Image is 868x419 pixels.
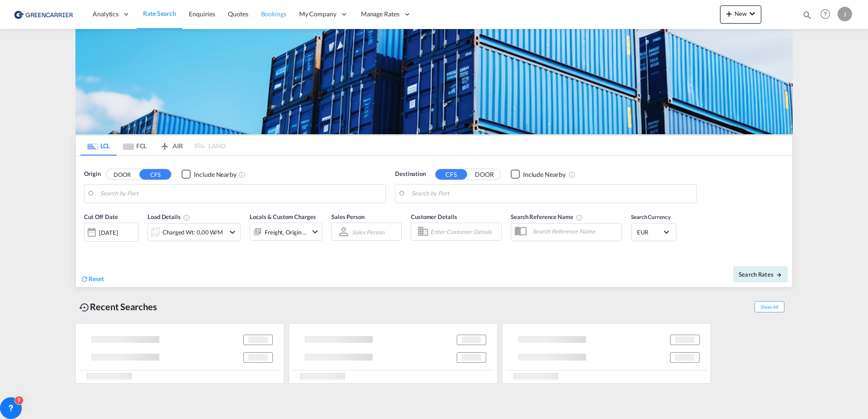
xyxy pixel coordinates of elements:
div: Recent Searches [75,297,161,317]
div: Charged Wt: 0,00 W/M [163,226,223,239]
span: EUR [637,228,662,236]
div: Freight Origin Destination [265,226,307,239]
span: Sales Person [331,213,365,220]
md-checkbox: Checkbox No Ink [511,170,566,179]
div: Include Nearby [523,170,566,179]
span: Manage Rates [361,10,399,19]
md-icon: Your search will be saved by the below given name [576,214,583,221]
span: Locals & Custom Charges [250,213,316,220]
md-tab-item: FCL [117,136,153,156]
button: Search Ratesicon-arrow-right [733,266,788,283]
span: Load Details [148,213,190,220]
md-tab-item: AIR [153,136,189,156]
div: J [838,7,852,21]
md-select: Select Currency: € EUREuro [636,225,671,239]
md-tab-item: LCL [80,136,117,156]
span: Cut Off Date [84,213,118,220]
div: Charged Wt: 0,00 W/Micon-chevron-down [148,223,241,241]
md-pagination-wrapper: Use the left and right arrow keys to navigate between tabs [80,136,226,156]
md-icon: icon-arrow-right [776,272,782,278]
input: Search by Port [100,187,381,200]
div: Include Nearby [194,170,237,179]
div: Help [818,6,838,23]
md-icon: icon-airplane [159,141,170,147]
div: icon-refreshReset [80,274,104,284]
md-icon: icon-plus 400-fg [724,8,735,19]
div: icon-magnify [802,10,812,24]
button: CFS [139,169,171,180]
md-icon: icon-refresh [80,275,89,283]
span: Search Currency [631,214,671,220]
div: [DATE] [99,229,118,237]
md-icon: icon-chevron-down [227,227,238,238]
div: Freight Origin Destinationicon-chevron-down [250,223,322,241]
md-icon: icon-chevron-down [310,226,321,237]
md-icon: icon-backup-restore [79,302,90,313]
span: Show All [755,301,784,312]
span: Customer Details [411,213,457,220]
md-icon: Unchecked: Ignores neighbouring ports when fetching rates.Checked : Includes neighbouring ports w... [238,171,246,178]
img: GreenCarrierFCL_LCL.png [75,29,793,134]
md-datepicker: Select [84,241,91,253]
md-icon: Unchecked: Ignores neighbouring ports when fetching rates.Checked : Includes neighbouring ports w... [568,171,576,178]
input: Search Reference Name [528,224,621,238]
md-checkbox: Checkbox No Ink [182,170,237,179]
button: CFS [435,169,467,180]
button: icon-plus 400-fgNewicon-chevron-down [720,5,761,24]
span: Bookings [261,10,286,18]
span: My Company [299,10,336,19]
button: DOOR [469,169,500,180]
input: Enter Customer Details [430,225,498,239]
md-icon: Chargeable Weight [183,214,190,221]
div: Origin DOOR CFS Checkbox No InkUnchecked: Ignores neighbouring ports when fetching rates.Checked ... [76,156,792,287]
md-select: Sales Person [351,225,385,239]
button: DOOR [106,169,138,180]
span: Search Rates [739,271,782,278]
span: Reset [89,275,104,283]
span: Origin [84,170,100,179]
span: Help [818,6,833,22]
div: [DATE] [84,223,138,242]
span: Search Reference Name [511,213,583,220]
span: Enquiries [189,10,215,18]
img: 1378a7308afe11ef83610d9e779c6b34.png [14,4,75,24]
span: Destination [395,170,426,179]
md-icon: icon-chevron-down [747,8,758,19]
span: Rate Search [143,10,176,17]
md-icon: icon-magnify [802,10,812,20]
span: Quotes [228,10,248,18]
span: New [724,10,758,17]
span: Analytics [93,10,118,19]
input: Search by Port [411,187,692,200]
